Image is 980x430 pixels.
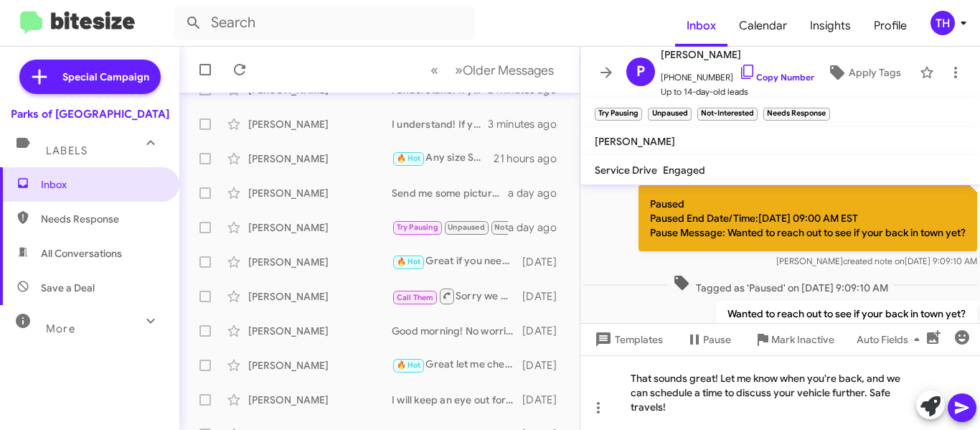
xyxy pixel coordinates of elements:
div: Great if you need anything later on down the road don't hesitate to reach out. [392,253,522,270]
div: [PERSON_NAME] [248,117,392,131]
div: 21 hours ago [494,151,568,166]
div: [DATE] [522,358,568,373]
span: [PERSON_NAME] [595,135,675,148]
input: Search [174,6,475,40]
span: Inbox [41,177,163,192]
nav: Page navigation example [423,55,562,85]
a: Insights [798,5,862,47]
span: [PERSON_NAME] [DATE] 9:09:10 AM [776,256,977,266]
div: a day ago [508,220,568,235]
a: Profile [862,5,918,47]
div: Any size SUV or pick up [392,150,494,167]
a: Special Campaign [19,60,161,94]
button: Auto Fields [845,327,937,352]
div: Send me some pictures 📸 please [392,186,508,200]
div: 3 minutes ago [488,117,568,131]
div: Great let me check to see what we have and I will reach back out with more information shortly. [392,357,522,373]
button: Previous [422,55,447,85]
span: Pause [703,327,731,352]
span: Older Messages [463,62,554,78]
span: Try Pausing [397,223,438,232]
div: I'm in [GEOGRAPHIC_DATA] right now [392,219,508,235]
span: 🔥 Hot [397,257,421,266]
div: [PERSON_NAME] [248,289,392,304]
span: Engaged [663,164,705,177]
span: 🔥 Hot [397,360,421,370]
span: Up to 14-day-old leads [661,85,814,99]
span: Service Drive [595,164,657,177]
div: [DATE] [522,393,568,407]
button: Templates [580,327,674,352]
span: Needs Response [41,212,163,226]
span: [PHONE_NUMBER] [661,63,814,85]
div: [DATE] [522,289,568,304]
div: a day ago [508,186,568,200]
button: Apply Tags [814,60,913,85]
a: Calendar [727,5,798,47]
div: That sounds great! Let me know when you're back, and we can schedule a time to discuss your vehic... [580,355,980,430]
span: Labels [46,144,88,157]
small: Unpaused [648,108,691,121]
span: P [636,60,645,83]
p: Paused Paused End Date/Time:[DATE] 09:00 AM EST Pause Message: Wanted to reach out to see if your... [639,185,977,251]
div: [PERSON_NAME] [248,393,392,407]
span: [PERSON_NAME] [661,46,814,63]
span: 🔥 Hot [397,154,421,163]
span: Tagged as 'Paused' on [DATE] 9:09:10 AM [667,274,894,295]
button: TH [918,11,964,35]
div: [PERSON_NAME] [248,186,392,200]
div: Parks of [GEOGRAPHIC_DATA] [11,107,169,121]
div: Sorry we missed your call when is a good time to reach back out? [392,287,522,305]
a: Inbox [675,5,727,47]
p: Wanted to reach out to see if your back in town yet? [716,301,977,327]
button: Pause [674,327,743,352]
a: Copy Number [739,72,814,83]
span: Mark Inactive [771,327,834,352]
div: Good morning! No worries at all. Feel free to reach out whenever you're ready. We’re here to help... [392,324,522,338]
div: I understand! If you ever reconsider or have any questions, feel free to reach out. We'd be happy... [392,117,488,131]
span: Call Them [397,293,434,302]
span: Save a Deal [41,281,95,295]
span: « [430,61,438,79]
button: Mark Inactive [743,327,846,352]
span: Unpaused [448,223,485,232]
span: All Conversations [41,246,122,261]
div: [PERSON_NAME] [248,220,392,235]
div: [PERSON_NAME] [248,255,392,269]
div: [PERSON_NAME] [248,151,392,166]
span: Apply Tags [849,60,901,85]
div: I will keep an eye out for you if something comes in I will let you know. [392,393,522,407]
small: Needs Response [763,108,829,121]
span: created note on [843,256,905,266]
span: Not-Interested [494,223,550,232]
div: [DATE] [522,324,568,338]
span: » [455,61,463,79]
span: Special Campaign [62,70,149,84]
div: [PERSON_NAME] [248,324,392,338]
div: [PERSON_NAME] [248,358,392,373]
span: Auto Fields [857,327,925,352]
small: Not-Interested [697,108,758,121]
span: More [46,322,75,335]
span: Templates [592,327,663,352]
div: [DATE] [522,255,568,269]
small: Try Pausing [595,108,642,121]
div: TH [930,11,955,35]
button: Next [446,55,562,85]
